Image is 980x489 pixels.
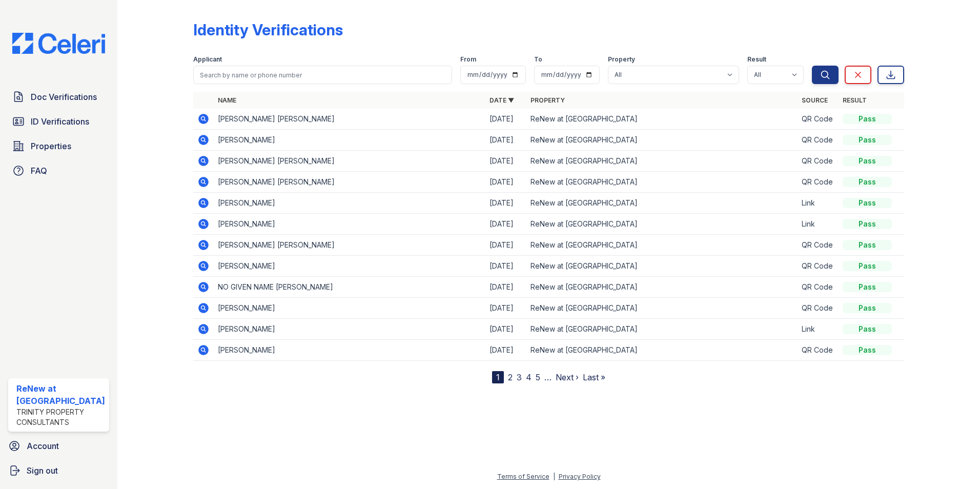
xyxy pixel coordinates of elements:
[608,55,635,64] label: Property
[485,298,526,319] td: [DATE]
[497,473,549,480] a: Terms of Service
[843,303,892,313] div: Pass
[485,151,526,172] td: [DATE]
[485,172,526,193] td: [DATE]
[526,235,798,256] td: ReNew at [GEOGRAPHIC_DATA]
[843,114,892,124] div: Pass
[214,214,485,235] td: [PERSON_NAME]
[214,130,485,151] td: [PERSON_NAME]
[843,135,892,145] div: Pass
[517,372,522,382] a: 3
[8,136,109,156] a: Properties
[193,55,222,64] label: Applicant
[843,282,892,292] div: Pass
[31,165,47,177] span: FAQ
[798,130,839,151] td: QR Code
[214,319,485,340] td: [PERSON_NAME]
[526,130,798,151] td: ReNew at [GEOGRAPHIC_DATA]
[485,109,526,130] td: [DATE]
[544,371,552,383] span: …
[526,277,798,298] td: ReNew at [GEOGRAPHIC_DATA]
[843,345,892,355] div: Pass
[798,319,839,340] td: Link
[843,198,892,208] div: Pass
[214,193,485,214] td: [PERSON_NAME]
[798,172,839,193] td: QR Code
[460,55,476,64] label: From
[193,66,453,84] input: Search by name or phone number
[530,96,565,104] a: Property
[485,130,526,151] td: [DATE]
[843,261,892,271] div: Pass
[8,87,109,107] a: Doc Verifications
[4,436,113,456] a: Account
[526,193,798,214] td: ReNew at [GEOGRAPHIC_DATA]
[526,319,798,340] td: ReNew at [GEOGRAPHIC_DATA]
[214,235,485,256] td: [PERSON_NAME] [PERSON_NAME]
[843,240,892,250] div: Pass
[843,96,867,104] a: Result
[843,177,892,187] div: Pass
[843,219,892,229] div: Pass
[218,96,236,104] a: Name
[798,298,839,319] td: QR Code
[747,55,766,64] label: Result
[16,382,105,407] div: ReNew at [GEOGRAPHIC_DATA]
[798,235,839,256] td: QR Code
[526,172,798,193] td: ReNew at [GEOGRAPHIC_DATA]
[843,156,892,166] div: Pass
[193,21,343,39] div: Identity Verifications
[583,372,605,382] a: Last »
[802,96,828,104] a: Source
[4,460,113,481] a: Sign out
[27,464,58,477] span: Sign out
[508,372,513,382] a: 2
[553,473,555,480] div: |
[485,256,526,277] td: [DATE]
[492,371,504,383] div: 1
[214,151,485,172] td: [PERSON_NAME] [PERSON_NAME]
[489,96,514,104] a: Date ▼
[485,319,526,340] td: [DATE]
[798,340,839,361] td: QR Code
[485,340,526,361] td: [DATE]
[798,277,839,298] td: QR Code
[536,372,540,382] a: 5
[214,109,485,130] td: [PERSON_NAME] [PERSON_NAME]
[526,340,798,361] td: ReNew at [GEOGRAPHIC_DATA]
[843,324,892,334] div: Pass
[526,256,798,277] td: ReNew at [GEOGRAPHIC_DATA]
[8,111,109,132] a: ID Verifications
[485,277,526,298] td: [DATE]
[31,115,89,128] span: ID Verifications
[798,193,839,214] td: Link
[485,214,526,235] td: [DATE]
[556,372,579,382] a: Next ›
[798,151,839,172] td: QR Code
[526,298,798,319] td: ReNew at [GEOGRAPHIC_DATA]
[526,372,532,382] a: 4
[534,55,542,64] label: To
[485,235,526,256] td: [DATE]
[214,172,485,193] td: [PERSON_NAME] [PERSON_NAME]
[16,407,105,427] div: Trinity Property Consultants
[8,160,109,181] a: FAQ
[214,256,485,277] td: [PERSON_NAME]
[27,440,59,452] span: Account
[485,193,526,214] td: [DATE]
[31,91,97,103] span: Doc Verifications
[526,109,798,130] td: ReNew at [GEOGRAPHIC_DATA]
[798,109,839,130] td: QR Code
[526,214,798,235] td: ReNew at [GEOGRAPHIC_DATA]
[798,214,839,235] td: Link
[526,151,798,172] td: ReNew at [GEOGRAPHIC_DATA]
[4,33,113,54] img: CE_Logo_Blue-a8612792a0a2168367f1c8372b55b34899dd931a85d93a1a3d3e32e68fde9ad4.png
[214,298,485,319] td: [PERSON_NAME]
[214,277,485,298] td: NO GIVEN NAME [PERSON_NAME]
[31,140,71,152] span: Properties
[559,473,601,480] a: Privacy Policy
[214,340,485,361] td: [PERSON_NAME]
[798,256,839,277] td: QR Code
